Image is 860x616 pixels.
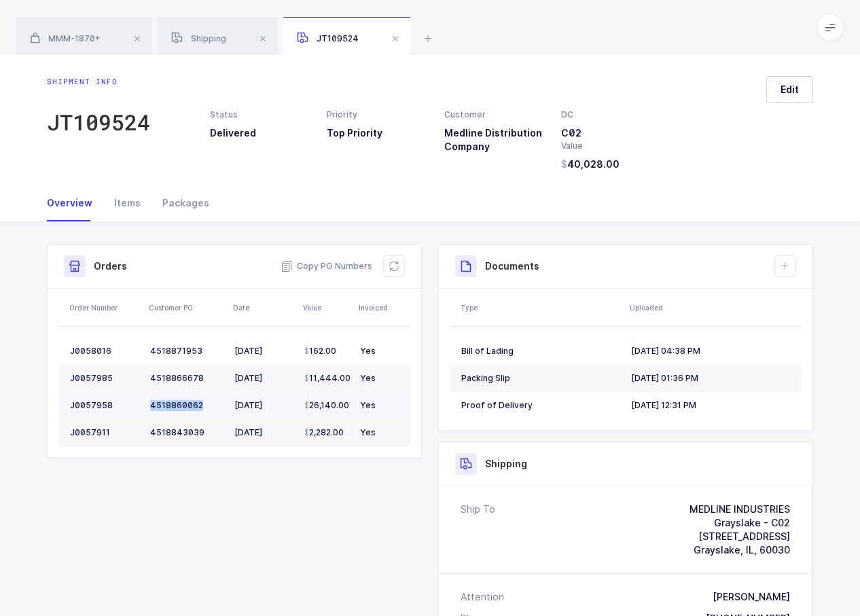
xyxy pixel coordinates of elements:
div: 4518860062 [150,400,223,411]
div: Type [461,302,622,313]
div: [STREET_ADDRESS] [689,530,790,543]
h3: Top Priority [327,126,427,140]
div: Date [233,302,295,313]
span: 40,028.00 [561,158,620,171]
span: 26,140.00 [304,400,349,411]
div: Ship To [461,503,495,557]
div: Customer [444,109,545,121]
button: Copy PO Numbers [281,259,372,273]
div: [DATE] [234,373,293,384]
div: DC [561,109,662,121]
div: Attention [461,590,504,604]
div: J0058016 [70,346,139,357]
div: [DATE] 12:31 PM [631,400,790,411]
span: Shipping [171,33,226,43]
div: Invoiced [359,302,406,313]
h3: Delivered [210,126,310,140]
div: Status [210,109,310,121]
div: Grayslake - C02 [689,516,790,530]
span: 162.00 [304,346,336,357]
div: J0057985 [70,373,139,384]
div: Customer PO [149,302,225,313]
div: 4518866678 [150,373,223,384]
span: Edit [781,83,799,96]
span: Yes [360,373,376,383]
div: Value [561,140,662,152]
div: Items [103,185,151,221]
h3: Orders [94,259,127,273]
h3: Shipping [485,457,527,471]
span: Yes [360,400,376,410]
div: 4518843039 [150,427,223,438]
div: [PERSON_NAME] [713,590,790,604]
h3: Medline Distribution Company [444,126,545,153]
div: Value [303,302,351,313]
span: 11,444.00 [304,373,351,384]
div: Bill of Lading [461,346,620,357]
div: Priority [327,109,427,121]
span: Yes [360,427,376,437]
h3: C02 [561,126,662,140]
div: Overview [47,185,103,221]
span: JT109524 [297,33,359,43]
div: Packages [151,185,209,221]
span: 2,282.00 [304,427,344,438]
span: MMM-1870+ [30,33,101,43]
span: Grayslake, IL, 60030 [694,544,790,556]
div: MEDLINE INDUSTRIES [689,503,790,516]
div: J0057958 [70,400,139,411]
div: Shipment info [47,76,150,87]
div: Order Number [69,302,141,313]
div: [DATE] 01:36 PM [631,373,790,384]
div: [DATE] [234,346,293,357]
div: [DATE] 04:38 PM [631,346,790,357]
div: Packing Slip [461,373,620,384]
span: Yes [360,346,376,356]
div: Uploaded [630,302,798,313]
h3: Documents [485,259,539,273]
div: Proof of Delivery [461,400,620,411]
div: [DATE] [234,427,293,438]
div: J0057911 [70,427,139,438]
div: [DATE] [234,400,293,411]
button: Edit [766,76,813,103]
div: 4518871953 [150,346,223,357]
